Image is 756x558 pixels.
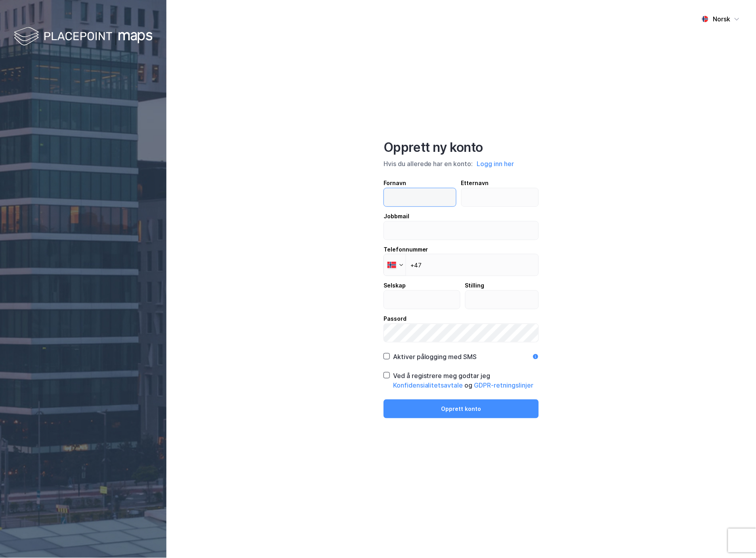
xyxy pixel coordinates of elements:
div: Passord [384,314,539,323]
div: Jobbmail [384,212,539,221]
div: Hvis du allerede har en konto: [384,159,539,169]
div: Selskap [384,281,460,290]
div: Opprett ny konto [384,140,539,155]
div: Aktiver pålogging med SMS [393,352,477,361]
button: Opprett konto [384,399,539,418]
div: Norway: + 47 [384,254,406,276]
div: Stilling [465,281,539,290]
div: Telefonnummer [384,245,539,254]
iframe: Chat Widget [716,520,756,558]
img: logo-white.f07954bde2210d2a523dddb988cd2aa7.svg [14,25,153,49]
div: Etternavn [461,178,539,188]
button: Logg inn her [475,159,517,169]
div: Norsk [713,14,731,24]
div: Fornavn [384,178,456,188]
input: Telefonnummer [384,254,539,276]
div: Ved å registrere meg godtar jeg og [393,371,539,390]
